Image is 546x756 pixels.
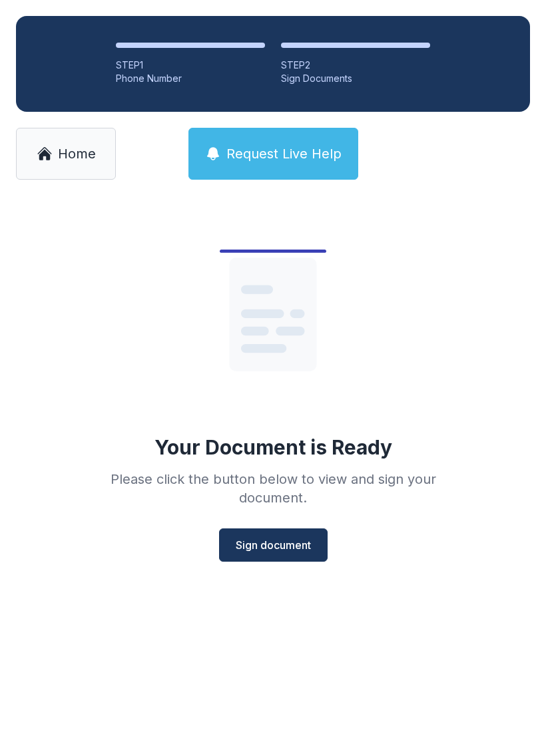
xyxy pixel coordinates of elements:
div: Your Document is Ready [154,435,392,459]
div: STEP 1 [116,59,265,72]
span: Home [58,144,96,163]
div: Phone Number [116,72,265,85]
span: Request Live Help [226,144,342,163]
div: Sign Documents [281,72,430,85]
div: STEP 2 [281,59,430,72]
div: Please click the button below to view and sign your document. [81,470,465,507]
span: Sign document [236,537,311,553]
